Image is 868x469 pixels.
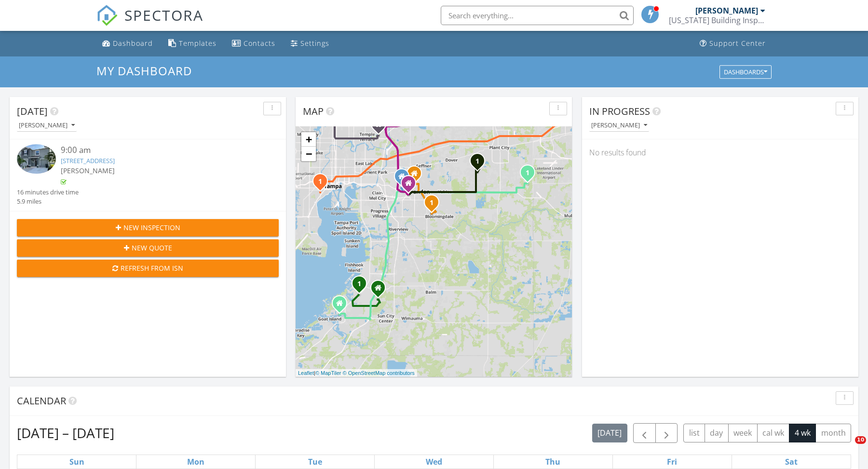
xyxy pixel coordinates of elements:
div: Dashboards [724,69,767,75]
i: 1 [318,179,322,185]
img: 9350981%2Fcover_photos%2FBlUuHOA0FkeAEclKvNZe%2Fsmall.9350981-1756302101615 [17,144,56,173]
a: © MapTiler [315,370,341,376]
button: Next [655,423,678,443]
h2: [DATE] – [DATE] [17,423,114,442]
div: 3332 Michener Pl, Plant City, FL 33566 [477,161,483,166]
a: Tuesday [306,455,324,469]
span: In Progress [589,105,650,118]
a: Dashboard [98,35,157,53]
span: Calendar [17,394,66,407]
span: 10 [855,436,866,444]
a: Support Center [696,35,770,53]
button: Refresh from ISN [17,260,279,277]
button: [PERSON_NAME] [17,119,77,132]
button: Dashboards [719,65,772,79]
a: Zoom out [301,147,316,161]
span: [PERSON_NAME] [61,166,115,175]
a: Monday [185,455,206,469]
div: No results found [582,139,858,166]
div: 16 minutes drive time [17,188,79,197]
div: 3091 English Rd, Plant City, FL 33567 [528,172,533,178]
a: Zoom in [301,132,316,147]
div: 1311 W Moody Ave Unit 2, Tampa, FL 33629 [320,181,326,187]
div: 807 White Heron Blvd, Ruskin FL 33570 [339,303,345,309]
div: 9404 Hidden Ridge place , Tampa FL 33637 [379,124,384,130]
button: New Inspection [17,219,279,236]
a: Sunday [68,455,86,469]
a: Saturday [783,455,800,469]
a: © OpenStreetMap contributors [343,370,415,376]
a: Templates [164,35,220,53]
a: Settings [287,35,333,53]
button: month [815,424,851,442]
div: 5.9 miles [17,197,79,206]
span: New Inspection [123,222,180,233]
button: list [683,424,705,442]
div: 9:00 am [61,144,257,156]
a: [STREET_ADDRESS] [61,156,115,165]
div: 131 Mangrove Shade Cir, Apollo Beach, FL 33572 [359,283,365,289]
a: SPECTORA [96,13,203,33]
a: 9:00 am [STREET_ADDRESS] [PERSON_NAME] 16 minutes drive time 5.9 miles [17,144,279,206]
i: 1 [526,170,529,177]
span: New Quote [132,243,172,253]
a: Wednesday [424,455,444,469]
div: 660 Timber Pond Dr, Brandon Florida 33510 [414,173,420,179]
div: | [296,369,417,377]
iframe: Intercom live chat [835,436,858,459]
button: [DATE] [592,424,627,442]
div: Contacts [244,39,275,48]
span: My Dashboard [96,63,192,79]
span: Map [303,105,324,118]
i: 1 [430,200,434,207]
button: Previous [633,423,656,443]
div: Templates [179,39,217,48]
button: [PERSON_NAME] [589,119,649,132]
button: day [705,424,729,442]
div: 3013 Ridgevale Cir, Valrico, FL 33596 [432,202,437,208]
div: 7804 Maroon Peak Dr, Ruskin FL 33573 [378,288,384,293]
div: 525 Gornto Lake Rd, Brandon FL 33510 [402,176,407,182]
input: Search everything... [441,6,634,25]
a: Contacts [228,35,279,53]
button: week [728,424,758,442]
div: [PERSON_NAME] [19,122,75,129]
div: Refresh from ISN [25,263,271,273]
a: Thursday [543,455,562,469]
span: SPECTORA [124,5,203,25]
button: New Quote [17,239,279,257]
span: [DATE] [17,105,48,118]
div: [PERSON_NAME] [695,6,758,15]
button: cal wk [757,424,790,442]
a: Friday [665,455,679,469]
div: Support Center [709,39,766,48]
img: The Best Home Inspection Software - Spectora [96,5,118,26]
i: 1 [475,158,479,165]
button: 4 wk [789,424,816,442]
div: [PERSON_NAME] [591,122,647,129]
a: Leaflet [298,370,314,376]
div: Dashboard [113,39,153,48]
div: Settings [300,39,329,48]
div: 1435 Oakfield Dr, Brandon FL 33511 [408,183,414,189]
i: 1 [357,281,361,288]
div: Florida Building Inspection Group [669,15,765,25]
